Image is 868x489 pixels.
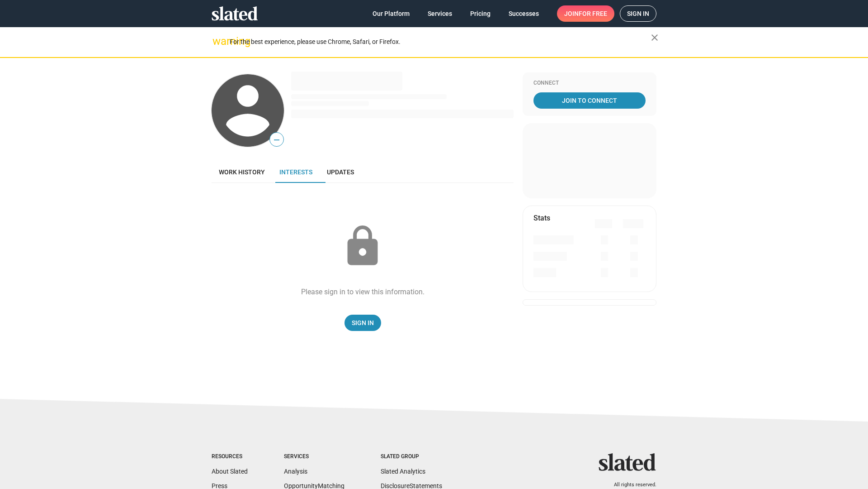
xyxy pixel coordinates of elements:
[557,5,614,22] a: Joinfor free
[327,168,354,176] span: Updates
[627,6,649,21] span: Sign in
[340,224,385,269] mat-icon: lock
[533,80,646,87] div: Connect
[381,453,442,460] div: Slated Group
[533,213,550,223] mat-card-title: Stats
[533,92,646,109] a: Join To Connect
[301,287,425,297] div: Please sign in to view this information.
[284,468,307,475] a: Analysis
[373,5,410,22] span: Our Platform
[352,315,374,331] span: Sign In
[212,468,248,475] a: About Slated
[501,5,546,22] a: Successes
[463,5,498,22] a: Pricing
[212,161,272,183] a: Work history
[649,32,660,43] mat-icon: close
[470,5,491,22] span: Pricing
[365,5,417,22] a: Our Platform
[535,92,644,109] span: Join To Connect
[279,168,312,176] span: Interests
[272,161,320,183] a: Interests
[620,5,656,22] a: Sign in
[219,168,265,176] span: Work history
[284,453,344,460] div: Services
[230,36,651,48] div: For the best experience, please use Chrome, Safari, or Firefox.
[509,5,539,22] span: Successes
[270,134,283,146] span: —
[212,453,248,460] div: Resources
[420,5,459,22] a: Services
[564,5,607,22] span: Join
[381,468,425,475] a: Slated Analytics
[344,315,381,331] a: Sign In
[212,36,223,47] mat-icon: warning
[320,161,361,183] a: Updates
[428,5,452,22] span: Services
[579,5,607,22] span: for free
